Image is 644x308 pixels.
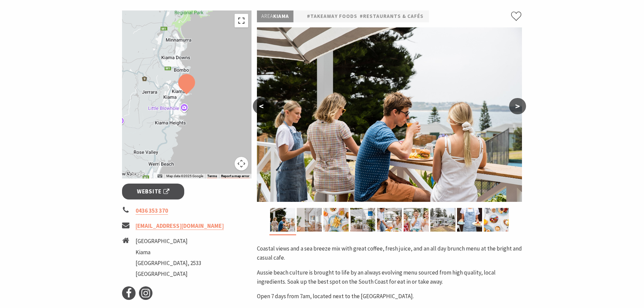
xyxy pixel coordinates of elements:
button: > [509,98,526,114]
button: Keyboard shortcuts [158,174,162,179]
a: 0436 353 370 [136,207,168,215]
img: Diggies Kiama cafe and restaurant Blowhole Point [270,208,295,232]
a: Open this area in Google Maps (opens a new window) [124,170,146,179]
p: Coastal views and a sea breeze mix with great coffee, fresh juice, and an all day brunch menu at ... [257,244,522,262]
li: Kiama [136,248,201,257]
a: [EMAIL_ADDRESS][DOMAIN_NAME] [136,222,224,230]
p: Open 7 days from 7am, located next to the [GEOGRAPHIC_DATA]. [257,292,522,301]
li: [GEOGRAPHIC_DATA] [136,237,201,246]
img: Google [124,170,146,179]
a: Website [122,184,185,199]
li: [GEOGRAPHIC_DATA] [136,269,201,279]
button: Toggle fullscreen view [235,14,248,27]
a: Terms (opens in new tab) [207,174,217,178]
li: [GEOGRAPHIC_DATA], 2533 [136,259,201,268]
p: Kiama [257,10,293,22]
p: Aussie beach culture is brought to life by an always evolving menu sourced from high quality, loc... [257,268,522,286]
a: #Takeaway Foods [307,12,357,21]
a: Report a map error [221,174,249,178]
span: Area [261,13,273,19]
span: Website [137,187,169,196]
span: Map data ©2025 Google [166,174,203,178]
button: < [253,98,270,114]
img: Diggies Kiama cafe and restaurant Blowhole Point [257,27,522,202]
button: Map camera controls [235,157,248,170]
a: #Restaurants & Cafés [360,12,424,21]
